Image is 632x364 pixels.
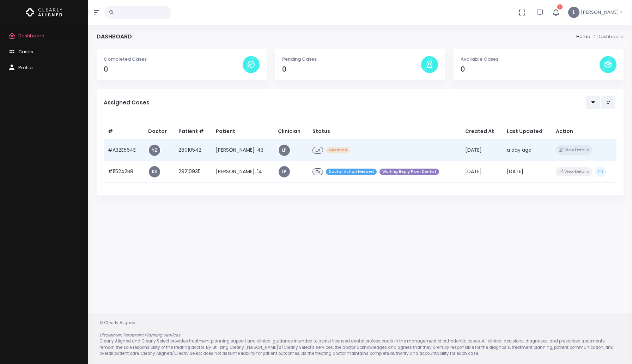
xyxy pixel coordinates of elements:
[581,9,619,16] span: [PERSON_NAME]
[556,145,592,155] button: View Details
[279,145,290,156] a: LP
[568,7,579,18] span: L
[26,5,62,20] img: Logo Horizontal
[174,161,212,182] td: 29210935
[552,123,616,140] th: Action
[308,123,461,140] th: Status
[212,161,274,182] td: [PERSON_NAME], 14
[18,32,44,39] span: Dashboard
[104,161,144,182] td: #115242B8
[279,166,290,177] a: LP
[503,123,552,140] th: Last Updated
[104,99,586,106] h5: Assigned Cases
[461,56,600,63] p: Available Cases
[144,123,174,140] th: Doctor
[556,167,592,176] button: View Details
[461,65,600,73] h4: 0
[326,147,350,154] span: Question
[104,56,243,63] p: Completed Cases
[18,48,33,55] span: Cases
[18,64,33,71] span: Profile
[174,123,212,140] th: Patient #
[104,123,144,140] th: #
[212,139,274,161] td: [PERSON_NAME], 43
[97,33,132,40] h4: Dashboard
[326,169,377,175] span: Doctor Action Needed
[379,169,439,175] span: Waiting Reply From Dentist
[274,123,308,140] th: Clinician
[92,320,628,357] div: © Clearly Aligned Clearly Aligned and Clearly Select provides treatment planning support and clin...
[149,166,160,177] a: KS
[461,123,503,140] th: Created At
[576,33,590,40] li: Home
[507,168,523,175] span: [DATE]
[465,168,482,175] span: [DATE]
[104,65,243,73] h4: 0
[465,146,482,153] span: [DATE]
[507,146,531,153] span: a day ago
[557,4,563,10] span: 1
[282,56,421,63] p: Pending Cases
[212,123,274,140] th: Patient
[99,332,180,338] em: Disclaimer: Treatment Planning Services
[149,145,160,156] a: YZ
[104,139,144,161] td: #A32E564E
[282,65,421,73] h4: 0
[590,33,624,40] li: Dashboard
[174,139,212,161] td: 28010542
